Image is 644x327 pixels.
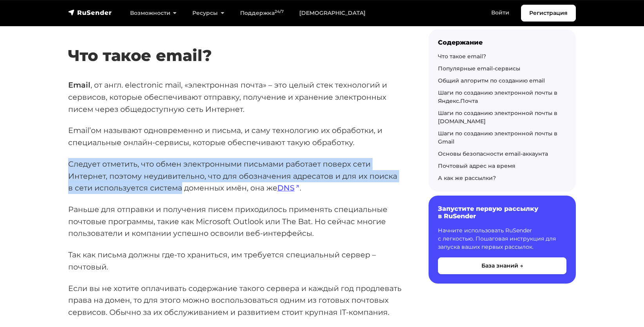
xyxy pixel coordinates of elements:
a: DNS [277,183,300,192]
p: Следует отметить, что обмен электронными письмами работает поверх сети Интернет, поэтому неудивит... [68,158,403,194]
p: Email’ом называют одновременно и письма, и саму технологию их обработки, и специальные онлайн-сер... [68,124,403,148]
a: Ресурсы [185,5,232,21]
h6: Запустите первую рассылку в RuSender [438,205,566,220]
a: А как же рассылки? [438,174,496,181]
a: Шаги по созданию электронной почты в [DOMAIN_NAME] [438,110,557,125]
a: [DEMOGRAPHIC_DATA] [291,5,373,21]
div: Содержание [438,39,566,46]
a: Что такое email? [438,53,486,60]
p: , от англ. electronic mail, «электронная почта» – это целый стек технологий и сервисов, которые о... [68,79,403,115]
p: Если вы не хотите оплачивать содержание такого сервера и каждый год продлевать права на домен, то... [68,282,403,318]
img: RuSender [68,9,112,16]
a: Регистрация [521,5,576,22]
a: Возможности [122,5,185,21]
a: Основы безопасности email-аккаунта [438,150,548,157]
a: Популярные email-сервисы [438,65,520,72]
p: Раньше для отправки и получения писем приходилось применять специальные почтовые программы, такие... [68,203,403,239]
strong: Email [68,80,90,90]
a: Почтовый адрес на время [438,162,516,169]
a: Шаги по созданию электронной почты в Gmail [438,130,557,145]
h2: Что такое email? [68,23,403,65]
sup: 24/7 [275,9,284,14]
p: Так как письма должны где-то храниться, им требуется специальный сервер – почтовый. [68,249,403,273]
a: Шаги по созданию электронной почты в Яндекс.Почта [438,89,557,104]
button: База знаний → [438,257,566,274]
a: Войти [483,5,517,21]
p: Начните использовать RuSender с легкостью. Пошаговая инструкция для запуска ваших первых рассылок. [438,226,566,251]
a: Запустите первую рассылку в RuSender Начните использовать RuSender с легкостью. Пошаговая инструк... [429,196,576,283]
a: Общий алгоритм по созданию email [438,77,545,84]
a: Поддержка24/7 [232,5,291,21]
